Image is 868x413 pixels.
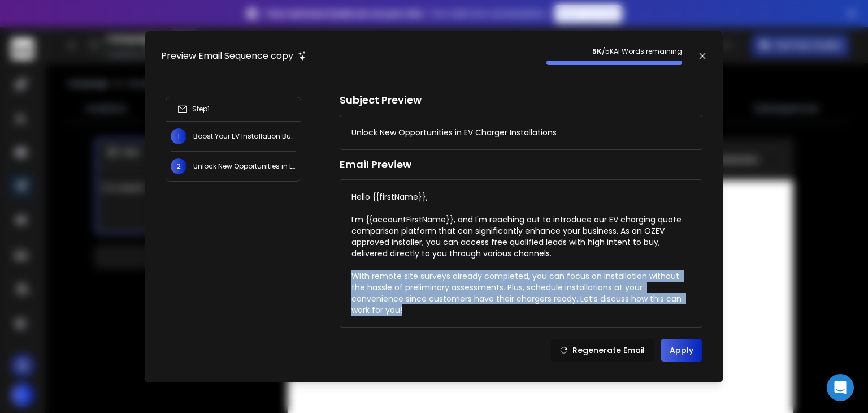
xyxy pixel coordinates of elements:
[351,127,557,138] div: Unlock New Opportunities in EV Charger Installations
[171,128,186,144] span: 1
[546,47,682,56] p: / 5K AI Words remaining
[351,191,691,316] div: Hello {{firstName}}, I’m {{accountFirstName}}, and I'm reaching out to introduce our EV charging ...
[193,132,296,141] p: Boost Your EV Installation Business with Free Leads
[193,162,296,171] p: Unlock New Opportunities in EV Charger Installations
[161,49,293,63] h1: Preview Email Sequence copy
[177,104,210,114] div: Step 1
[340,92,702,108] h1: Subject Preview
[171,158,186,174] span: 2
[827,374,854,401] div: Open Intercom Messenger
[592,46,602,56] strong: 5K
[551,339,654,362] button: Regenerate Email
[340,157,702,173] h1: Email Preview
[661,339,702,362] button: Apply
